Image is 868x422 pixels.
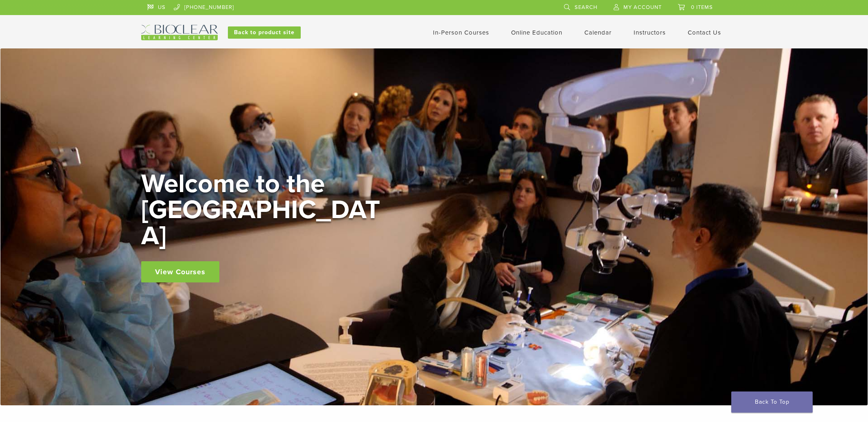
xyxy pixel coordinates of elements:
a: Calendar [584,29,612,36]
span: My Account [623,4,662,11]
a: Back To Top [731,391,813,413]
a: Contact Us [688,29,721,36]
a: Instructors [634,29,666,36]
h2: Welcome to the [GEOGRAPHIC_DATA] [141,171,385,249]
span: 0 items [691,4,713,11]
a: Online Education [511,29,562,36]
span: Search [575,4,597,11]
a: View Courses [141,261,219,282]
img: Bioclear [141,25,218,40]
a: Back to product site [228,26,301,39]
a: In-Person Courses [433,29,489,36]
